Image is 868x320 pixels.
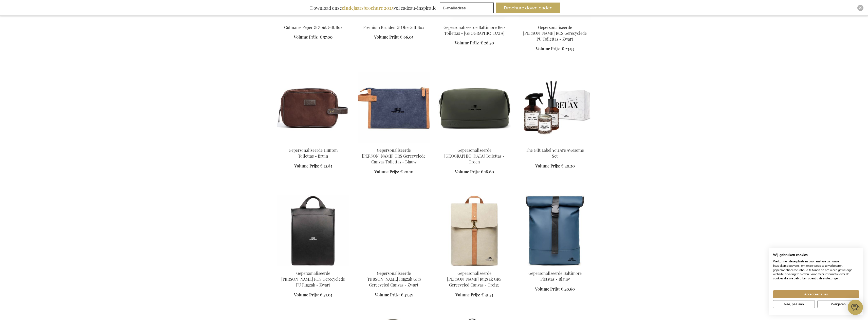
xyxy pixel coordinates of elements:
[784,301,804,307] span: Nee, pas aan
[375,292,413,298] a: Volume Prijs: € 41,45
[358,141,430,146] a: Personalised Bosler GRS Recycled Canvas Toiletry Bag - Blue
[804,292,828,297] span: Accepteer alles
[773,253,859,257] h2: Wij gebruiken cookies
[519,195,591,266] img: Personalised Baltimore Bike Bag - Blue
[320,163,332,169] span: € 21,85
[455,169,494,175] a: Volume Prijs: € 18,60
[444,25,505,36] a: Gepersonaliseerde Baltimore Reis Toilettas - [GEOGRAPHIC_DATA]
[374,34,399,40] span: Volume Prijs:
[455,40,479,45] span: Volume Prijs:
[519,264,591,269] a: Personalised Baltimore Bike Bag - Blue
[400,34,413,40] span: € 66,05
[320,292,332,297] span: € 41,05
[440,3,495,15] form: marketing offers and promotions
[358,195,430,266] img: Personalised Bosler Backpack GRS Recycled Canvas - Black
[519,72,591,143] img: The Gift Label You Are Awesome Set
[455,169,480,174] span: Volume Prijs:
[438,195,511,266] img: Personalised Bosler Backpack GRS Recycled Canvas - Greige
[294,163,319,169] span: Volume Prijs:
[277,72,349,143] img: Personalised Hunton Toiletry Bag - Brown
[277,195,349,266] img: Personalised Bermond RCS Recycled PU Backpack - Black
[773,300,815,308] button: Pas cookie voorkeuren aan
[363,25,424,30] a: Premium Kruiden & Olie Gift Box
[528,271,582,282] a: Gepersonaliseerde Baltimore Fietstas - Blauw
[342,5,394,11] b: eindejaarsbrochure 2025
[831,301,846,307] span: Weigeren
[440,3,494,13] input: E-mailadres
[535,286,560,292] span: Volume Prijs:
[308,3,439,13] div: Download onze vol cadeau-inspiratie
[358,72,430,143] img: Personalised Bosler GRS Recycled Canvas Toiletry Bag - Blue
[284,25,342,30] a: Culinaire Peper & Zout Gift Box
[857,5,863,11] div: Close
[289,147,338,159] a: Gepersonaliseerde Hunton Toilettas - Bruin
[561,286,575,292] span: € 40,60
[294,292,319,297] span: Volume Prijs:
[481,40,494,45] span: € 26,40
[773,290,859,298] button: Accepteer alle cookies
[320,34,333,40] span: € 57,00
[455,40,494,46] a: Volume Prijs: € 26,40
[848,300,863,315] iframe: belco-activator-frame
[374,169,413,175] a: Volume Prijs: € 20,10
[277,18,349,23] a: Culinaire Peper & Zout Gift Box
[281,271,345,288] a: Gepersonaliseerde [PERSON_NAME] RCS Gerecyclede PU Rugzak - Zwart
[375,292,400,297] span: Volume Prijs:
[455,292,480,297] span: Volume Prijs:
[438,18,511,23] a: Personalised Baltimore Travel Toiletry Bag - Black
[523,25,587,42] a: Gepersonaliseerde [PERSON_NAME] RCS Gerecyclede PU Toilettas - Zwart
[536,46,561,51] span: Volume Prijs:
[374,169,399,174] span: Volume Prijs:
[481,169,494,174] span: € 18,60
[817,300,859,308] button: Alle cookies weigeren
[438,72,511,143] img: Personalised Baltimore Toiletry Bag - Green
[438,264,511,269] a: Personalised Bosler Backpack GRS Recycled Canvas - Greige
[536,46,574,52] a: Volume Prijs: € 23,95
[277,141,349,146] a: Personalised Hunton Toiletry Bag - Brown
[438,141,511,146] a: Personalised Baltimore Toiletry Bag - Green
[535,163,560,169] span: Volume Prijs:
[496,3,560,13] button: Brochure downloaden
[526,147,584,159] a: The Gift Label You Are Awesome Set
[358,18,430,23] a: Premium Kruiden & Olie Gift Box
[562,46,574,51] span: € 23,95
[535,163,575,169] a: Volume Prijs: € 40,20
[294,163,332,169] a: Volume Prijs: € 21,85
[535,286,575,292] a: Volume Prijs: € 40,60
[374,34,413,40] a: Volume Prijs: € 66,05
[519,18,591,23] a: Personalised Bermond RCS Recycled PU Toiletry Bag - Black
[358,264,430,269] a: Personalised Bosler Backpack GRS Recycled Canvas - Black
[294,292,332,298] a: Volume Prijs: € 41,05
[294,34,319,40] span: Volume Prijs:
[362,147,426,164] a: Gepersonaliseerde [PERSON_NAME] GRS Gerecyclede Canvas Toilettas - Blauw
[366,271,421,288] a: Gepersonaliseerde [PERSON_NAME] Rugzak GRS Gerecycled Canvas - Zwart
[447,271,502,288] a: Gepersonaliseerde [PERSON_NAME] Rugzak GRS Gerecycled Canvas - Greige
[294,34,333,40] a: Volume Prijs: € 57,00
[519,141,591,146] a: The Gift Label You Are Awesome Set
[277,264,349,269] a: Personalised Bermond RCS Recycled PU Backpack - Black
[561,163,575,169] span: € 40,20
[455,292,493,298] a: Volume Prijs: € 41,45
[400,169,413,174] span: € 20,10
[859,6,862,9] img: Close
[481,292,493,297] span: € 41,45
[444,147,505,164] a: Gepersonaliseerde [GEOGRAPHIC_DATA] Toilettas - Groen
[773,259,859,281] p: We kunnen deze plaatsen voor analyse van onze bezoekersgegevens, om onze website te verbeteren, g...
[401,292,413,297] span: € 41,45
